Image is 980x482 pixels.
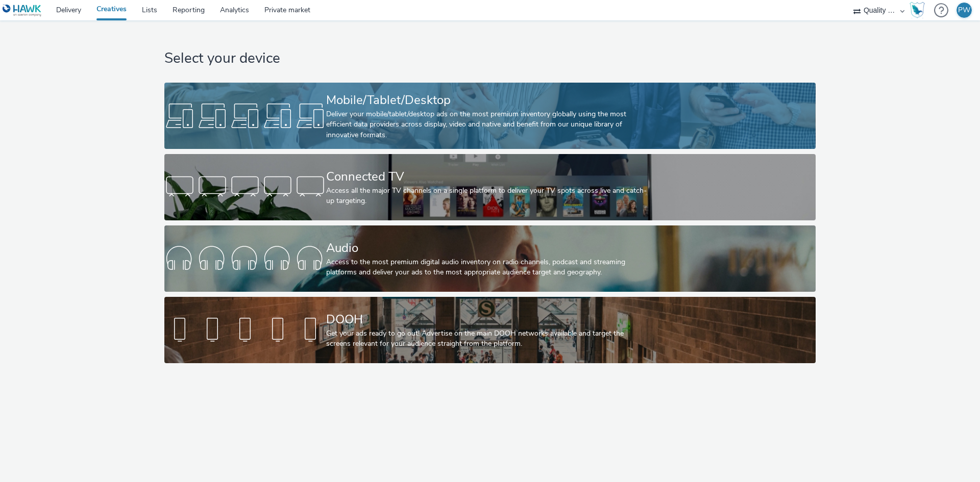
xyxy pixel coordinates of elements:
[3,4,42,17] img: undefined Logo
[326,311,650,328] div: DOOH
[326,257,650,278] div: Access to the most premium digital audio inventory on radio channels, podcast and streaming platf...
[326,109,650,140] div: Deliver your mobile/tablet/desktop ads on the most premium inventory globally using the most effi...
[326,328,650,349] div: Get your ads ready to go out! Advertise on the main DOOH networks available and target the screen...
[326,91,650,109] div: Mobile/Tablet/Desktop
[910,2,925,18] img: Hawk Academy
[164,83,815,149] a: Mobile/Tablet/DesktopDeliver your mobile/tablet/desktop ads on the most premium inventory globall...
[326,186,650,207] div: Access all the major TV channels on a single platform to deliver your TV spots across live and ca...
[164,297,815,363] a: DOOHGet your ads ready to go out! Advertise on the main DOOH networks available and target the sc...
[326,239,650,257] div: Audio
[910,2,929,18] a: Hawk Academy
[958,3,970,18] div: PW
[164,225,815,292] a: AudioAccess to the most premium digital audio inventory on radio channels, podcast and streaming ...
[164,49,815,68] h1: Select your device
[326,168,650,186] div: Connected TV
[164,154,815,220] a: Connected TVAccess all the major TV channels on a single platform to deliver your TV spots across...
